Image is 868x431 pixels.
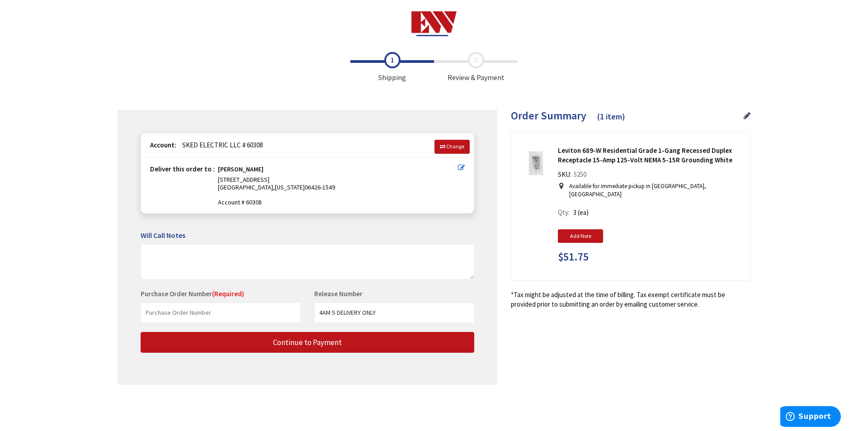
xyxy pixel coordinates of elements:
strong: Deliver this order to : [150,165,215,173]
span: $51.75 [558,251,589,263]
span: Will Call Notes [141,231,185,240]
label: Purchase Order Number [141,289,244,298]
: *Tax might be adjusted at the time of billing. Tax exempt certificate must be provided prior to s... [511,290,750,309]
input: Release Number [314,303,474,323]
label: Release Number [314,289,363,298]
span: (1 item) [597,111,625,122]
span: Order Summary [511,109,586,123]
span: Review & Payment [434,52,518,83]
strong: Leviton 689-W Residential Grade 1-Gang Recessed Duplex Receptacle 15-Amp 125-Volt NEMA 5-15R Grou... [558,146,743,165]
button: Continue to Payment [141,332,474,353]
span: (Required) [212,289,244,298]
strong: [PERSON_NAME] [218,166,264,176]
span: SKED ELECTRIC LLC # 60308 [178,141,263,149]
span: Continue to Payment [273,337,342,347]
span: 3 [573,208,576,217]
span: [US_STATE] [275,183,305,191]
span: 06426-1549 [305,183,335,191]
iframe: Opens a widget where you can find more information [780,406,841,429]
strong: Account: [150,141,176,149]
span: Account # 60308 [218,199,458,206]
span: [STREET_ADDRESS] [218,175,269,184]
img: Electrical Wholesalers, Inc. [411,11,457,36]
img: Leviton 689-W Residential Grade 1-Gang Recessed Duplex Receptacle 15-Amp 125-Volt NEMA 5-15R Grou... [522,149,550,177]
span: Change [446,143,464,150]
div: SKU: [558,170,589,182]
span: 5250 [571,170,589,179]
span: Qty [558,208,568,217]
span: [GEOGRAPHIC_DATA], [218,183,275,191]
input: Purchase Order Number [141,303,301,323]
p: Available for immediate pickup in [GEOGRAPHIC_DATA], [GEOGRAPHIC_DATA] [569,182,739,199]
span: Shipping [350,52,434,83]
a: Change [434,140,470,153]
span: (ea) [578,208,589,217]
